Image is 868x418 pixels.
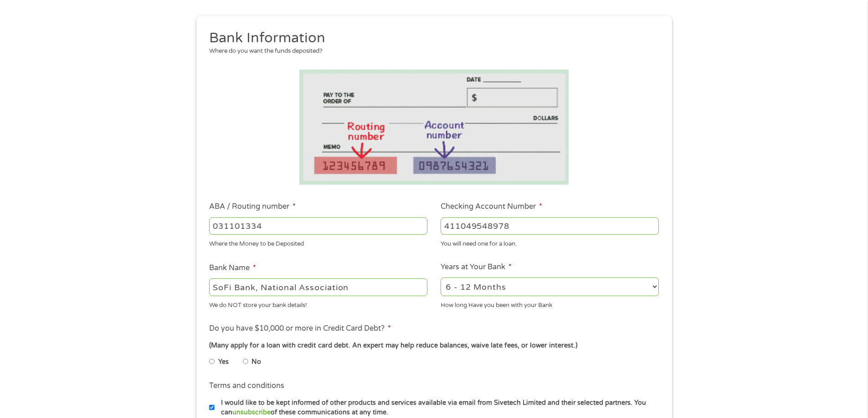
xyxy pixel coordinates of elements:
[209,217,427,235] input: 263177916
[441,217,659,235] input: 345634636
[215,398,662,418] label: I would like to be kept informed of other products and services available via email from Sivetech...
[209,237,427,249] div: Where the Money to be Deposited
[218,357,229,367] label: Yes
[441,262,512,272] label: Years at Your Bank
[209,341,658,351] div: (Many apply for a loan with credit card debt. An expert may help reduce balances, waive late fees...
[441,202,542,212] label: Checking Account Number
[209,381,284,391] label: Terms and conditions
[441,237,659,249] div: You will need one for a loan.
[209,324,391,333] label: Do you have $10,000 or more in Credit Card Debt?
[209,297,427,310] div: We do NOT store your bank details!
[209,202,296,212] label: ABA / Routing number
[299,70,569,185] img: Routing number location
[209,47,652,56] div: Where do you want the funds deposited?
[252,357,261,367] label: No
[209,29,652,47] h2: Bank Information
[441,297,659,310] div: How long Have you been with your Bank
[232,408,271,416] a: unsubscribe
[209,263,256,273] label: Bank Name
